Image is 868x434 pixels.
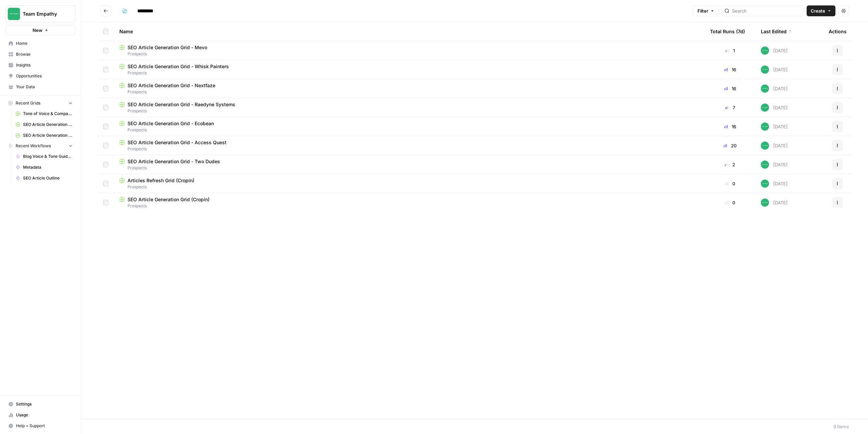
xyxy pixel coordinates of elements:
span: Articles Refresh Grid (Cropin) [127,177,194,184]
a: Blog Voice & Tone Guidelines [13,151,76,162]
a: Home [5,38,76,49]
a: Browse [5,49,76,60]
button: Create [807,5,835,16]
span: Prospects [119,89,699,95]
img: wwg0kvabo36enf59sssm51gfoc5r [761,103,769,112]
span: Opportunities [16,73,73,79]
div: [DATE] [761,46,788,55]
span: SEO Article Generation Grid - Mevo [23,121,73,128]
span: Prospects [119,70,699,76]
span: SEO Article Generation Grid - Mevo [127,44,207,51]
button: Workspace: Team Empathy [5,5,76,22]
a: SEO Article Generation Grid - Raedyne SystemsProspects [119,101,699,114]
button: New [5,25,76,35]
a: SEO Article Generation Grid - MevoProspects [119,44,699,57]
span: Usage [16,412,73,418]
div: [DATE] [761,65,788,74]
a: Articles Refresh Grid (Cropin)Prospects [119,177,699,190]
button: Go back [100,5,111,16]
button: Filter [693,5,719,16]
div: Total Runs (7d) [710,22,745,41]
img: wwg0kvabo36enf59sssm51gfoc5r [761,46,769,55]
a: Your Data [5,81,76,92]
a: SEO Article Generation Grid - Mevo [13,119,76,130]
span: New [33,27,42,34]
span: Team Empathy [23,11,64,17]
button: Recent Workflows [5,141,76,151]
span: SEO Article Generation Grid - Raedyne Systems [127,101,235,108]
span: Prospects [119,51,699,57]
span: Insights [16,62,73,68]
div: 16 [710,123,750,130]
div: [DATE] [761,161,788,169]
span: Filter [697,7,708,14]
span: Tone of Voice & Company Research [23,111,73,117]
div: [DATE] [761,199,788,207]
input: Search [732,7,801,14]
a: SEO Article Generation Grid - EcobeanProspects [119,120,699,133]
a: Metadata [13,162,76,173]
a: SEO Article Generation Grid (Cropin)Prospects [119,196,699,209]
a: SEO Article Generation Grid - Whisk PaintersProspects [119,63,699,76]
span: SEO Article Generation Grid - Nextfaze [127,82,215,89]
img: wwg0kvabo36enf59sssm51gfoc5r [761,122,769,131]
span: Recent Workflows [16,143,51,149]
div: 2 [710,161,750,168]
span: Prospects [119,127,699,133]
span: SEO Article Generation Grid - Whisk Painters [23,132,73,138]
span: SEO Article Outline [23,175,73,181]
a: SEO Article Generation Grid - Access QuestProspects [119,139,699,152]
span: Your Data [16,84,73,90]
div: 7 [710,104,750,111]
span: Prospects [119,184,699,190]
button: Help + Support [5,420,76,431]
img: wwg0kvabo36enf59sssm51gfoc5r [761,65,769,74]
span: SEO Article Generation Grid - Two Dudes [127,158,220,165]
span: Prospects [119,203,699,209]
span: Help + Support [16,423,73,429]
span: Prospects [119,146,699,152]
img: wwg0kvabo36enf59sssm51gfoc5r [761,161,769,169]
span: SEO Article Generation Grid - Access Quest [127,139,226,146]
div: Actions [829,22,847,41]
div: 16 [710,66,750,73]
a: Usage [5,410,76,420]
div: [DATE] [761,103,788,112]
div: [DATE] [761,122,788,131]
span: Metadata [23,164,73,170]
span: Blog Voice & Tone Guidelines [23,153,73,159]
a: SEO Article Generation Grid - Whisk Painters [13,130,76,141]
div: [DATE] [761,84,788,93]
a: SEO Article Generation Grid - Two DudesProspects [119,158,699,171]
span: Create [811,7,825,14]
div: [DATE] [761,180,788,188]
span: SEO Article Generation Grid (Cropin) [127,196,210,203]
img: Team Empathy Logo [8,8,20,20]
div: 16 [710,85,750,92]
span: Settings [16,401,73,407]
span: SEO Article Generation Grid - Whisk Painters [127,63,229,70]
div: 0 [710,199,750,206]
a: Tone of Voice & Company Research [13,108,76,119]
span: Home [16,40,73,46]
img: wwg0kvabo36enf59sssm51gfoc5r [761,141,769,150]
a: Opportunities [5,71,76,81]
div: Last Edited [761,22,792,41]
div: 1 [710,47,750,54]
span: Recent Grids [16,100,40,106]
div: [DATE] [761,141,788,150]
span: SEO Article Generation Grid - Ecobean [127,120,214,127]
div: Name [119,22,699,41]
span: Prospects [119,165,699,171]
div: 0 [710,180,750,187]
div: 9 Items [833,423,849,430]
img: wwg0kvabo36enf59sssm51gfoc5r [761,84,769,93]
a: SEO Article Outline [13,173,76,184]
img: wwg0kvabo36enf59sssm51gfoc5r [761,199,769,207]
img: wwg0kvabo36enf59sssm51gfoc5r [761,180,769,188]
div: 20 [710,142,750,149]
a: Insights [5,60,76,71]
span: Prospects [119,108,699,114]
span: Browse [16,51,73,57]
a: Settings [5,399,76,410]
